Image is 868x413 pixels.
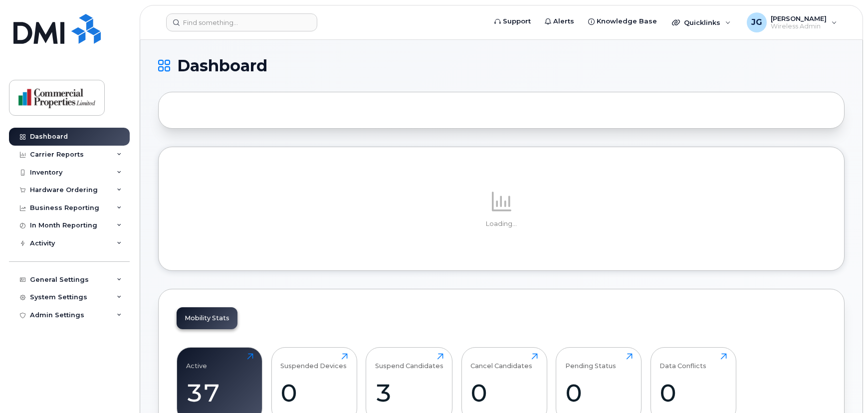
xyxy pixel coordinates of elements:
[375,353,443,370] div: Suspend Candidates
[280,378,348,408] div: 0
[375,378,443,408] div: 3
[280,353,347,370] div: Suspended Devices
[177,219,826,228] p: Loading...
[659,378,727,408] div: 0
[177,58,267,73] span: Dashboard
[565,353,616,370] div: Pending Status
[186,353,207,370] div: Active
[470,353,532,370] div: Cancel Candidates
[470,378,538,408] div: 0
[659,353,706,370] div: Data Conflicts
[186,378,253,408] div: 37
[565,378,633,408] div: 0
